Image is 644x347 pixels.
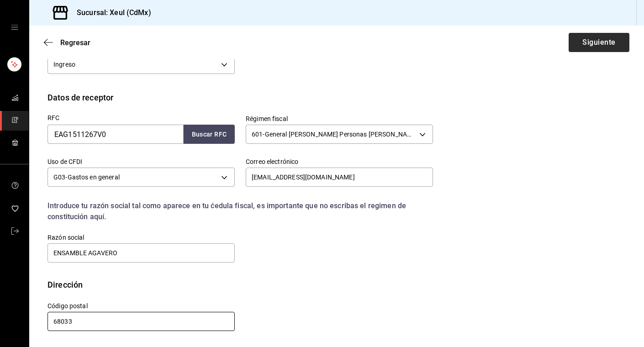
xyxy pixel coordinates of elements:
button: open drawer [11,24,18,31]
input: Obligatorio [48,312,235,331]
span: Ingreso [53,60,75,69]
label: Uso de CFDI [48,158,235,165]
h3: Sucursal: Xeul (CdMx) [69,7,151,18]
label: Correo electrónico [246,158,433,165]
span: Regresar [60,38,90,47]
button: Buscar RFC [184,125,235,144]
button: Siguiente [569,33,629,52]
span: G03 - Gastos en general [53,173,120,182]
button: Regresar [44,38,90,47]
span: 601 - General [PERSON_NAME] Personas [PERSON_NAME] [252,130,416,139]
div: Introduce tu razón social tal como aparece en tu ćedula fiscal, es importante que no escribas el ... [48,200,433,222]
label: Régimen fiscal [246,116,433,122]
label: Razón social [48,234,235,241]
div: Dirección [48,279,83,291]
div: Datos de receptor [48,91,113,104]
label: RFC [48,115,235,121]
label: Código postal [48,303,235,309]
